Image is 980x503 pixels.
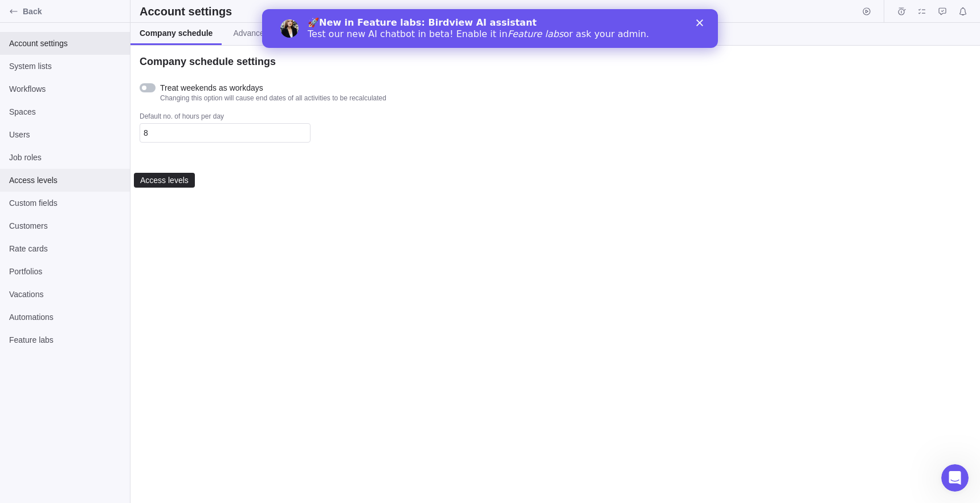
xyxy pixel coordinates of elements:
span: Rate cards [9,243,121,254]
div: Default no. of hours per day [140,112,311,123]
a: Notifications [955,9,971,18]
span: Feature labs [9,334,121,346]
h2: Account settings [140,3,232,19]
span: Back [23,6,125,17]
span: Custom fields [9,197,121,209]
span: Company schedule [140,27,213,39]
span: Vacations [9,289,121,300]
a: Company schedule [130,23,222,45]
span: Changing this option will cause end dates of all activities to be recalculated [160,94,386,103]
span: Spaces [9,106,121,117]
input: Default no. of hours per day [140,123,311,143]
span: Account settings [9,38,121,49]
h3: Company schedule settings [140,55,276,68]
span: Automations [9,311,121,323]
span: Time logs [893,3,909,19]
span: Job roles [9,152,121,163]
span: Advanced settings [233,27,298,39]
iframe: Intercom live chat [941,464,969,492]
div: Close [434,10,446,17]
a: Time logs [893,9,909,18]
a: My assignments [914,9,930,18]
a: Advanced settings [224,23,307,45]
span: Start timer [859,3,875,19]
span: Approval requests [934,3,950,19]
span: Users [9,129,121,140]
span: Customers [9,220,121,232]
span: Treat weekends as workdays [160,82,386,94]
span: Notifications [955,3,971,19]
span: My assignments [914,3,930,19]
span: Workflows [9,83,121,95]
a: Approval requests [934,9,950,18]
span: Access levels [9,175,121,186]
span: Portfolios [9,266,121,277]
div: Access levels [139,176,190,185]
iframe: Intercom live chat banner [262,9,718,48]
span: System lists [9,60,121,72]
